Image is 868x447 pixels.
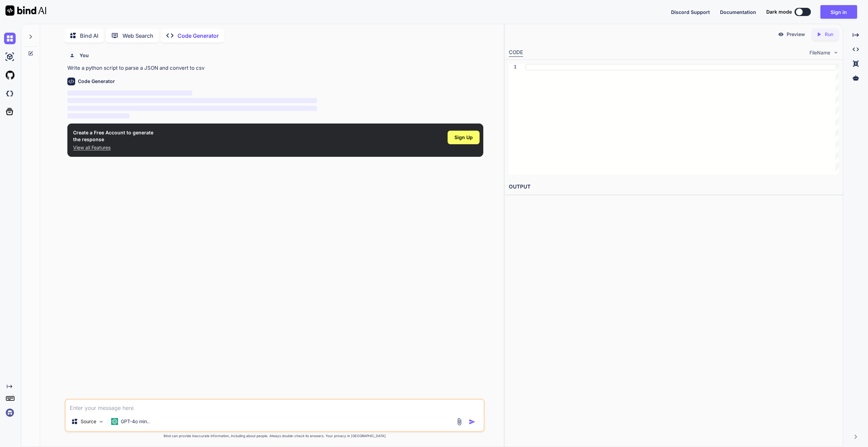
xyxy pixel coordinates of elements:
h6: Code Generator [78,78,115,85]
img: chat [4,33,16,44]
p: GPT-4o min.. [121,418,150,425]
img: GPT-4o mini [111,418,118,425]
h2: OUTPUT [505,179,843,195]
img: githubLight [4,69,16,81]
h6: You [80,52,89,59]
img: preview [778,31,784,37]
p: Bind AI [80,32,98,40]
h1: Create a Free Account to generate the response [73,129,153,143]
button: Sign in [820,5,857,19]
span: ‌ [67,113,130,118]
p: Write a python script to parse a JSON and convert to csv [67,64,483,72]
img: ai-studio [4,51,16,63]
div: 1 [509,64,517,70]
img: Bind AI [5,5,46,16]
span: ‌ [67,106,317,111]
div: CODE [509,49,523,57]
img: darkCloudIdeIcon [4,88,16,99]
img: attachment [455,418,463,426]
span: Dark mode [766,9,792,15]
img: Pick Models [98,419,104,425]
span: Documentation [720,9,756,15]
p: Run [825,31,833,38]
p: View all Features [73,144,153,151]
span: FileName [809,49,830,56]
p: Source [81,418,96,425]
p: Preview [787,31,805,38]
button: Discord Support [671,9,710,16]
p: Bind can provide inaccurate information, including about people. Always double-check its answers.... [65,433,484,438]
p: Code Generator [178,32,219,40]
span: ‌ [67,90,192,96]
p: Web Search [122,32,153,40]
img: icon [469,418,475,425]
span: ‌ [67,98,317,103]
button: Documentation [720,9,756,16]
img: chevron down [833,50,839,55]
span: Discord Support [671,9,710,15]
img: signin [4,407,16,418]
span: Sign Up [454,134,473,141]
